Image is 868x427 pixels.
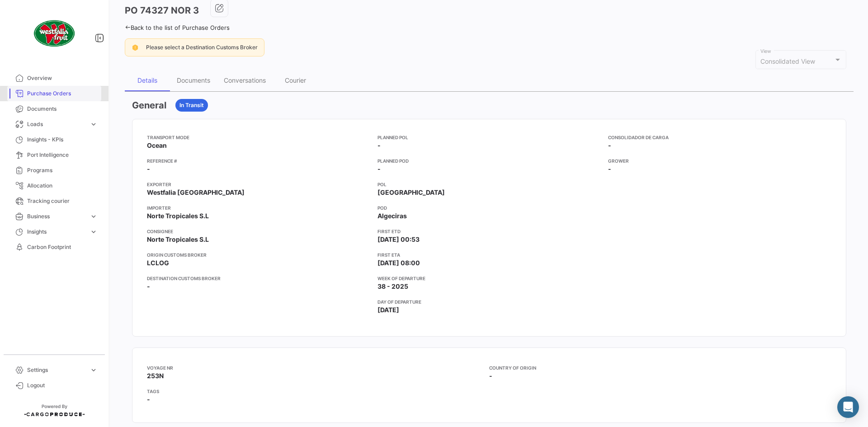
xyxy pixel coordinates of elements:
span: Tracking courier [27,197,98,205]
span: [GEOGRAPHIC_DATA] [377,188,445,197]
app-card-info-title: POL [377,181,601,188]
span: - [489,372,492,380]
span: Business [27,212,86,221]
span: Allocation [27,182,98,190]
span: 38 - 2025 [377,282,408,291]
div: Open Intercom Messenger [837,396,859,418]
span: expand_more [90,228,98,236]
a: Port Intelligence [7,147,101,163]
div: Conversations [224,76,266,84]
span: - [608,164,611,174]
span: Logout [27,381,98,389]
app-card-info-title: Voyage nr [147,364,489,371]
span: [DATE] 08:00 [377,258,420,267]
app-card-info-title: First ETD [377,228,601,235]
a: Back to the list of Purchase Orders [125,24,230,31]
span: Insights - KPIs [27,136,98,144]
span: Algeciras [377,211,407,221]
app-card-info-title: Country of Origin [489,364,831,371]
app-card-info-title: Grower [608,157,831,164]
app-card-info-title: Tags [147,388,831,395]
app-card-info-title: Importer [147,204,370,211]
a: Overview [7,70,101,86]
span: Norte Tropicales S.L [147,211,209,221]
span: Settings [27,366,86,374]
span: Overview [27,74,98,82]
a: Insights - KPIs [7,132,101,147]
span: expand_more [90,120,98,128]
app-card-info-title: Reference # [147,157,370,164]
span: Ocean [147,141,167,150]
a: Carbon Footprint [7,239,101,255]
app-card-info-title: Planned POD [377,157,601,164]
span: expand_more [90,212,98,221]
span: Carbon Footprint [27,243,98,251]
app-card-info-title: Destination Customs Broker [147,275,370,282]
span: Insights [27,228,86,236]
app-card-info-title: Day of departure [377,298,601,305]
span: Westfalia [GEOGRAPHIC_DATA] [147,188,245,197]
img: client-50.png [32,11,77,56]
span: [DATE] 00:53 [377,235,420,244]
span: - [377,164,381,174]
app-card-info-title: Origin Customs Broker [147,251,370,258]
span: Programs [27,166,98,174]
span: expand_more [90,366,98,374]
app-card-info-title: POD [377,204,601,211]
a: Documents [7,101,101,117]
span: Loads [27,120,86,128]
span: - [147,282,150,291]
span: Purchase Orders [27,89,98,98]
span: [DATE] [377,305,399,314]
mat-select-trigger: Consolidated View [760,57,815,65]
span: Documents [27,105,98,113]
app-card-info-title: Planned POL [377,134,601,141]
span: Port Intelligence [27,151,98,159]
span: - [147,164,150,174]
app-card-info-title: Consignee [147,228,370,235]
h3: General [132,99,166,112]
a: Allocation [7,178,101,193]
h3: PO 74327 NOR 3 [125,4,199,17]
a: Tracking courier [7,193,101,209]
span: - [377,141,381,150]
app-card-info-title: Consolidador de Carga [608,134,831,141]
span: LCLOG [147,258,169,267]
div: Courier [285,76,306,84]
app-card-info-title: First ETA [377,251,601,258]
span: 253N [147,372,164,380]
div: Documents [177,76,210,84]
a: Programs [7,163,101,178]
app-card-info-title: Exporter [147,181,370,188]
span: Norte Tropicales S.L [147,235,209,244]
a: Purchase Orders [7,86,101,101]
span: Please select a Destination Customs Broker [146,44,258,51]
span: - [147,395,150,404]
app-card-info-title: Transport mode [147,134,370,141]
span: In Transit [179,101,204,109]
span: - [608,141,611,150]
div: Details [137,76,157,84]
app-card-info-title: Week of departure [377,275,601,282]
